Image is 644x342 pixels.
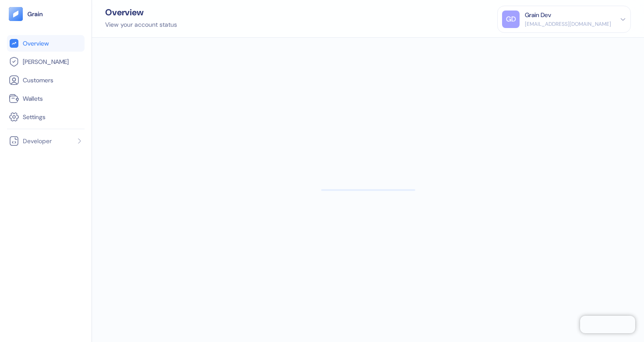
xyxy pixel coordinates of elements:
[23,137,52,145] span: Developer
[9,38,83,49] a: Overview
[502,11,520,28] div: GD
[580,316,635,333] iframe: Chatra live chat
[27,11,43,17] img: logo
[9,93,83,104] a: Wallets
[105,8,177,17] div: Overview
[9,7,23,21] img: logo-tablet-V2.svg
[525,11,551,20] div: Grain Dev
[23,113,46,121] span: Settings
[23,94,43,103] span: Wallets
[9,75,83,85] a: Customers
[525,20,611,28] div: [EMAIL_ADDRESS][DOMAIN_NAME]
[23,57,69,66] span: [PERSON_NAME]
[23,39,49,48] span: Overview
[23,76,53,85] span: Customers
[105,20,177,29] div: View your account status
[9,56,83,67] a: [PERSON_NAME]
[9,112,83,122] a: Settings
